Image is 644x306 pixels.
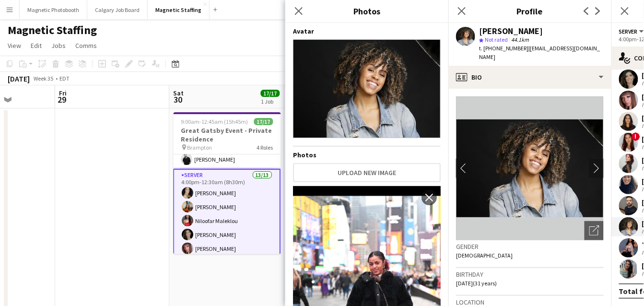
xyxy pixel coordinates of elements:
[485,36,508,43] span: Not rated
[59,89,67,97] span: Fri
[619,28,638,35] span: Server
[479,27,543,35] div: [PERSON_NAME]
[510,36,531,43] span: 44.1km
[4,39,25,52] a: View
[293,39,441,138] img: Crew avatar
[8,74,30,83] div: [DATE]
[75,41,97,50] span: Comms
[32,75,56,82] span: Week 35
[261,90,280,97] span: 17/17
[632,132,640,141] span: !
[479,45,600,60] span: | [EMAIL_ADDRESS][DOMAIN_NAME]
[456,252,513,259] span: [DEMOGRAPHIC_DATA]
[51,41,66,50] span: Jobs
[254,118,273,125] span: 17/17
[71,39,101,52] a: Comms
[293,151,441,159] h4: Photos
[148,0,210,19] button: Magnetic Staffing
[47,39,70,52] a: Jobs
[174,112,281,254] app-job-card: 9:00am-12:45am (15h45m) (Sun)17/17Great Gatsby Event - Private Residence Brampton4 Roles[PERSON_N...
[20,0,87,19] button: Magnetic Photobooth
[181,118,254,125] span: 9:00am-12:45am (15h45m) (Sun)
[293,27,441,35] h4: Avatar
[448,66,611,89] div: Bio
[174,89,184,97] span: Sat
[58,94,67,105] span: 29
[585,221,604,240] div: Open photos pop-in
[87,0,148,19] button: Calgary Job Board
[456,280,497,287] span: [DATE] (31 years)
[187,144,212,151] span: Brampton
[479,45,529,52] span: t. [PHONE_NUMBER]
[293,163,441,182] button: Upload new image
[8,41,21,50] span: View
[31,41,42,50] span: Edit
[27,39,46,52] a: Edit
[257,144,273,151] span: 4 Roles
[59,75,70,82] div: EDT
[456,96,604,240] img: Crew avatar or photo
[448,5,611,17] h3: Profile
[174,126,281,143] h3: Great Gatsby Event - Private Residence
[285,5,448,17] h3: Photos
[261,98,280,105] div: 1 Job
[456,242,604,251] h3: Gender
[456,270,604,279] h3: Birthday
[172,94,184,105] span: 30
[8,23,97,37] h1: Magnetic Staffing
